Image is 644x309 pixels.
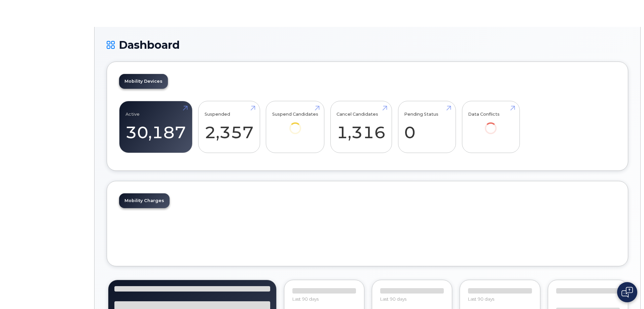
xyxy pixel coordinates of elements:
[126,105,186,149] a: Active 30,187
[380,296,406,302] span: Last 90 days
[119,193,170,208] a: Mobility Charges
[292,296,319,302] span: Last 90 days
[205,105,254,149] a: Suspended 2,357
[119,74,168,89] a: Mobility Devices
[272,105,318,144] a: Suspend Candidates
[404,105,450,149] a: Pending Status 0
[107,39,628,51] h1: Dashboard
[468,296,494,302] span: Last 90 days
[336,105,386,149] a: Cancel Candidates 1,316
[468,105,513,144] a: Data Conflicts
[621,287,633,298] img: Open chat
